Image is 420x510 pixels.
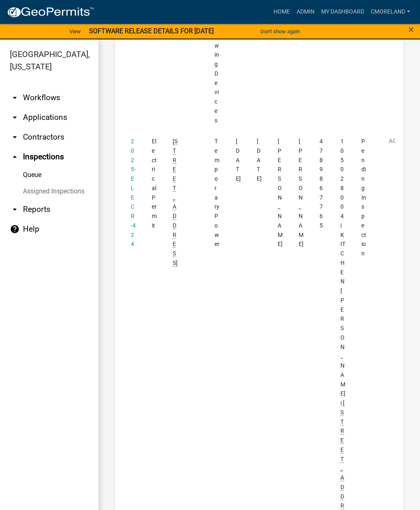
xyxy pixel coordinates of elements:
[215,138,219,247] span: Temporary Power
[361,138,366,257] span: Pending Inspection
[270,4,293,20] a: Home
[409,24,414,35] span: ×
[10,93,20,103] i: arrow_drop_down
[152,138,157,229] span: Electrical Permit
[382,137,416,157] button: Action
[66,25,84,38] a: View
[278,138,283,247] span: Cedrick Moreland
[236,138,241,182] span: 09/15/2025
[89,27,214,35] strong: SOFTWARE RELEASE DETAILS FOR [DATE]
[131,138,136,247] a: 2025-ELECR-424
[10,113,20,122] i: arrow_drop_down
[257,137,262,184] div: [DATE]
[299,138,304,247] span: Mike Etheridge
[318,4,367,20] a: My Dashboard
[10,152,20,162] i: arrow_drop_up
[257,25,303,38] button: Don't show again
[10,132,20,142] i: arrow_drop_down
[320,138,323,229] span: 4789867765
[367,4,413,20] a: cmoreland
[10,204,20,214] i: arrow_drop_down
[173,138,178,266] span: 372 WARDS CHAPEL RD
[293,4,318,20] a: Admin
[409,25,414,34] button: Close
[10,224,20,234] i: help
